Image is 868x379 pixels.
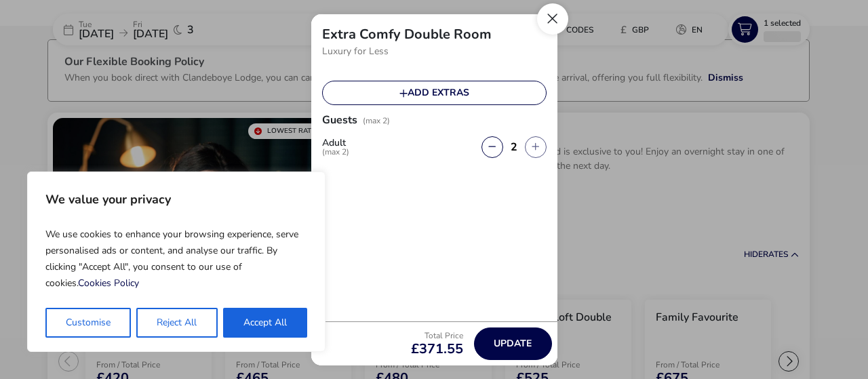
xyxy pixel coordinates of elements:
[322,41,547,62] p: Luxury for Less
[322,148,349,156] span: (max 2)
[45,221,307,297] p: We use cookies to enhance your browsing experience, serve personalised ads or content, and analys...
[78,277,139,290] a: Cookies Policy
[363,115,390,126] span: (max 2)
[27,172,325,352] div: We value your privacy
[322,113,357,144] h2: Guests
[136,308,217,338] button: Reject All
[411,342,463,356] span: £371.55
[322,81,547,105] button: Add extras
[411,332,463,340] p: Total Price
[223,308,307,338] button: Accept All
[494,338,532,348] span: Update
[322,25,492,43] h2: Extra Comfy Double Room
[537,3,568,35] button: Close
[45,186,307,213] p: We value your privacy
[45,308,131,338] button: Customise
[322,138,360,156] label: Adult
[474,327,552,360] button: Update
